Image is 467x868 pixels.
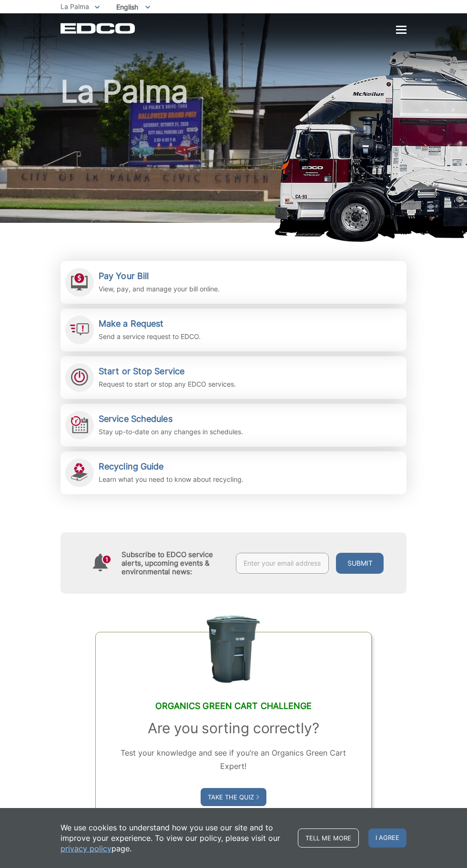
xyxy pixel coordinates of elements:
[99,474,244,485] p: Learn what you need to know about recycling.
[336,553,384,574] button: Submit
[99,366,236,377] h2: Start or Stop Service
[99,284,220,294] p: View, pay, and manage your bill online.
[99,414,243,424] h2: Service Schedules
[61,309,406,351] a: Make a Request Send a service request to EDCO.
[61,2,89,10] span: La Palma
[115,719,353,737] h3: Are you sorting correctly?
[61,76,406,227] h1: La Palma
[61,843,112,854] a: privacy policy
[115,746,353,773] p: Test your knowledge and see if you’re an Organics Green Cart Expert!
[61,404,406,447] a: Service Schedules Stay up-to-date on any changes in schedules.
[61,451,406,494] a: Recycling Guide Learn what you need to know about recycling.
[61,261,406,304] a: Pay Your Bill View, pay, and manage your bill online.
[99,271,220,281] h2: Pay Your Bill
[122,550,226,576] h4: Subscribe to EDCO service alerts, upcoming events & environmental news:
[99,461,244,472] h2: Recycling Guide
[99,379,236,389] p: Request to start or stop any EDCO services.
[99,319,201,329] h2: Make a Request
[61,822,288,854] p: We use cookies to understand how you use our site and to improve your experience. To view our pol...
[99,427,243,437] p: Stay up-to-date on any changes in schedules.
[236,553,329,574] input: Enter your email address...
[115,701,353,711] h2: Organics Green Cart Challenge
[201,788,266,806] a: Take the Quiz
[368,828,406,848] span: I agree
[61,23,136,34] a: EDCD logo. Return to the homepage.
[99,331,201,342] p: Send a service request to EDCO.
[298,828,359,848] a: Tell me more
